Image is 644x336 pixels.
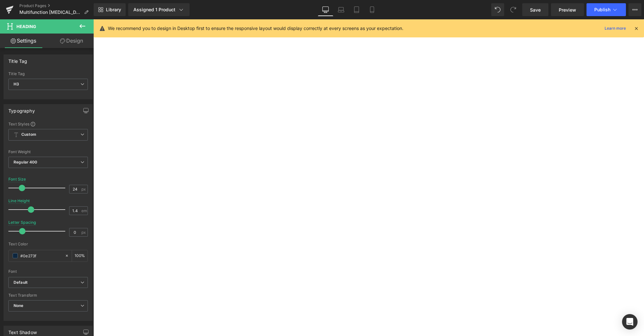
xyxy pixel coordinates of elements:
span: Heading [16,24,36,29]
div: Text Transform [8,293,88,298]
a: Preview [551,3,584,16]
div: Font [8,269,88,274]
b: H3 [14,82,19,86]
input: Color [20,252,62,259]
button: More [628,3,641,16]
a: Product Pages [19,3,94,8]
a: Laptop [333,3,349,16]
div: Letter Spacing [8,220,36,225]
span: px [81,187,87,191]
div: Font Weight [8,150,88,154]
a: Design [48,34,95,48]
p: We recommend you to design in Desktop first to ensure the responsive layout would display correct... [108,25,403,32]
a: Desktop [318,3,333,16]
span: Multifunction [MEDICAL_DATA] Traction Massager [19,10,81,15]
b: Regular 400 [14,160,37,164]
span: em [81,209,87,213]
div: % [72,250,88,262]
button: Publish [587,3,626,16]
button: Undo [491,3,504,16]
a: Mobile [364,3,380,16]
i: Default [14,280,27,285]
span: Publish [594,7,610,12]
div: Assigned 1 Product [133,6,184,13]
div: Text Color [8,242,88,246]
span: Save [530,6,541,13]
span: Library [106,7,121,13]
a: Tablet [349,3,364,16]
div: Title Tag [8,72,88,76]
span: Preview [559,6,576,13]
div: Typography [8,104,35,114]
b: None [14,303,24,308]
b: Custom [21,132,36,137]
a: New Library [94,3,126,16]
button: Redo [507,3,520,16]
div: Open Intercom Messenger [622,314,638,330]
div: Title Tag [8,55,27,64]
div: Line Height [8,199,30,203]
span: px [81,230,87,234]
a: Learn more [602,25,628,32]
div: Font Size [8,177,26,182]
div: Text Shadow [8,326,37,335]
div: Text Styles [8,121,88,126]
